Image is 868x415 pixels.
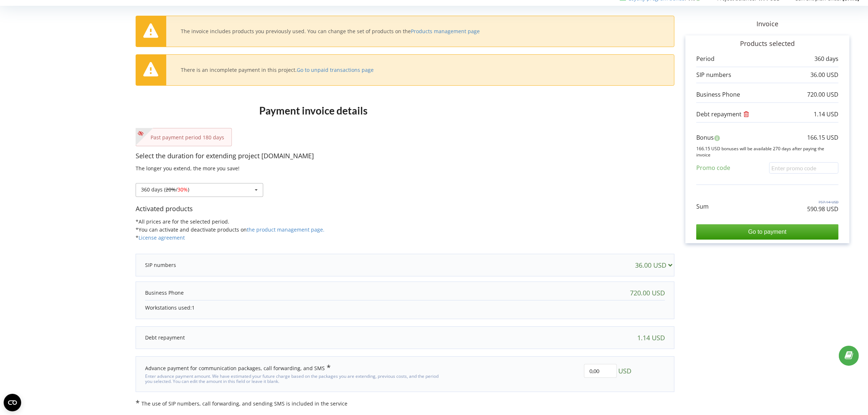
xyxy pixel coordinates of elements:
div: 36.00 USD [635,261,676,269]
p: 36.00 USD [810,71,838,79]
p: Products selected [696,39,838,49]
p: Activated products [136,204,674,214]
p: Promo code [696,164,730,172]
h1: Payment invoice details [136,93,491,128]
p: SIP numbers [696,71,731,79]
button: Open CMP widget [4,394,21,411]
p: Workstations used: [145,304,665,311]
p: 757.14 USD [807,199,838,205]
p: 166.15 USD [807,133,838,142]
p: SIP numbers [145,261,176,269]
p: Debt repayment [145,334,185,341]
p: Debt repayment [696,110,751,119]
p: Bonus [696,133,714,142]
p: Business Phone [145,289,184,296]
span: *All prices are for the selected period. [136,218,229,225]
a: Go to unpaid transactions page [297,66,374,73]
span: 1 [192,304,195,311]
a: License agreement [139,234,185,241]
div: 720.00 USD [630,289,665,296]
p: 360 days [814,55,838,63]
a: Products management page [411,28,480,35]
s: 20% [166,186,176,193]
span: *You can activate and deactivate products on [136,226,324,233]
p: 1.14 USD [814,110,838,119]
p: Business Phone [696,90,740,99]
p: Select the duration for extending project [DOMAIN_NAME] [136,151,674,161]
div: Advance payment for communication packages, call forwarding, and SMS [145,364,331,372]
p: Period [696,55,715,63]
div: There is an incomplete payment in this project. [181,67,374,73]
p: 720.00 USD [807,90,838,99]
span: 30% [178,186,188,193]
span: USD [618,364,631,378]
p: Past payment period 180 days [143,134,224,141]
input: Enter promo code [769,162,838,174]
p: Invoice [674,19,860,29]
div: 360 days ( / ) [141,187,189,192]
a: the product management page. [247,226,324,233]
div: The invoice includes products you previously used. You can change the set of products on the [181,28,480,35]
div: 1.14 USD [637,334,665,341]
p: 590.98 USD [807,205,838,213]
p: The use of SIP numbers, call forwarding, and sending SMS is included in the service [136,399,674,407]
span: The longer you extend, the more you save! [136,165,240,172]
input: Go to payment [696,224,838,240]
div: Enter advance payment amount. We have estimated your future charge based on the packages you are ... [145,372,446,384]
p: 166.15 USD bonuses will be available 270 days after paying the invoice [696,146,838,158]
p: Sum [696,202,709,211]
